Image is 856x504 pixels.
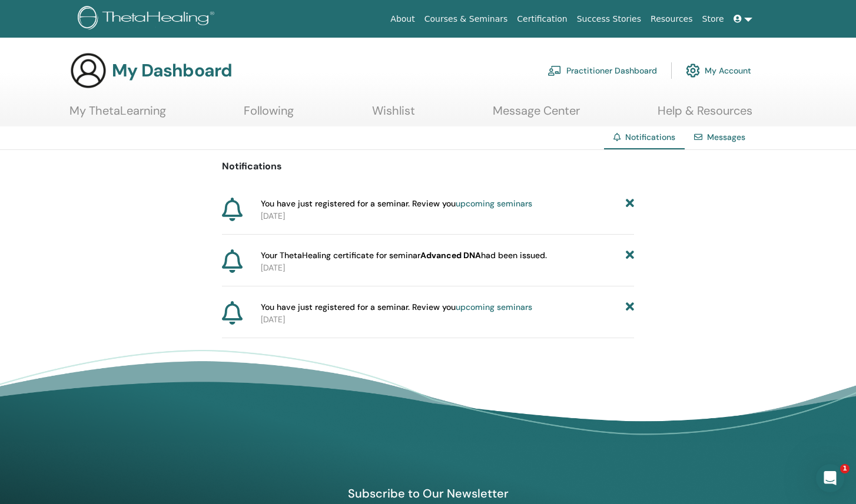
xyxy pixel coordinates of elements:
[261,210,634,222] p: [DATE]
[548,65,562,76] img: chalkboard-teacher.svg
[112,60,232,81] h3: My Dashboard
[292,486,564,501] h4: Subscribe to Our Newsletter
[548,58,657,84] a: Practitioner Dashboard
[372,104,415,126] a: Wishlist
[686,58,751,84] a: My Account
[658,104,752,126] a: Help & Resources
[512,8,572,30] a: Certification
[78,6,218,32] img: logo.png
[698,8,729,30] a: Store
[261,249,547,262] span: Your ThetaHealing certificate for seminar had been issued.
[816,464,844,492] iframe: Intercom live chat
[261,262,634,274] p: [DATE]
[386,8,419,30] a: About
[69,52,107,89] img: generic-user-icon.jpg
[572,8,646,30] a: Success Stories
[493,104,580,126] a: Message Center
[840,464,850,473] span: 1
[244,104,294,126] a: Following
[625,132,675,142] span: Notifications
[707,132,745,142] a: Messages
[261,313,634,326] p: [DATE]
[686,61,700,81] img: cog.svg
[456,302,532,312] a: upcoming seminars
[69,104,166,126] a: My ThetaLearning
[261,301,532,313] span: You have just registered for a seminar. Review you
[420,250,481,261] b: Advanced DNA
[646,8,698,30] a: Resources
[261,198,532,210] span: You have just registered for a seminar. Review you
[456,198,532,209] a: upcoming seminars
[222,159,634,173] p: Notifications
[420,8,513,30] a: Courses & Seminars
